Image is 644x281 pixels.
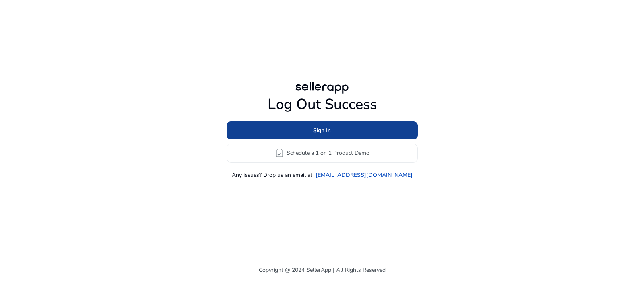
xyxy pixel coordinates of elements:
[227,121,418,139] button: Sign In
[275,148,284,158] span: event_available
[227,96,418,113] h1: Log Out Success
[227,144,418,163] button: event_availableSchedule a 1 on 1 Product Demo
[232,171,312,179] p: Any issues? Drop us an email at
[313,126,331,135] span: Sign In
[316,171,413,179] a: [EMAIL_ADDRESS][DOMAIN_NAME]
